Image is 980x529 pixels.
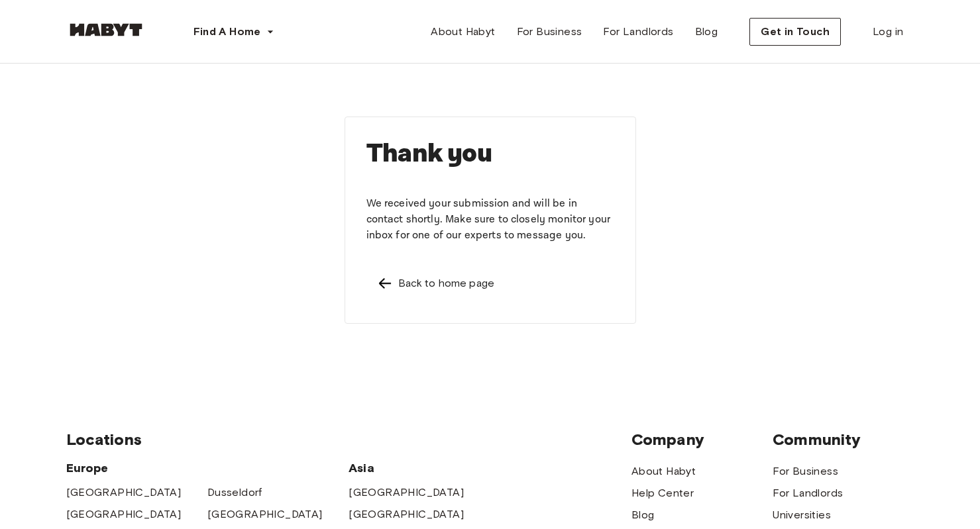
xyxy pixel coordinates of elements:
span: Europe [66,460,349,476]
a: For Landlords [592,19,684,45]
span: About Habyt [431,24,495,40]
img: Left pointing arrow [377,275,393,291]
span: Blog [695,24,718,40]
span: Find A Home [193,24,261,40]
div: Back to home page [398,275,495,291]
span: Community [773,430,914,450]
p: We received your submission and will be in contact shortly. Make sure to closely monitor your inb... [366,196,614,244]
span: Log in [873,24,903,40]
a: For Business [773,463,838,479]
a: For Business [506,19,593,45]
span: Get in Touch [761,24,830,40]
a: Help Center [631,485,694,501]
h1: Thank you [366,138,614,169]
a: Blog [631,507,655,523]
a: Left pointing arrowBack to home page [366,265,614,302]
a: Blog [684,19,729,45]
span: Asia [349,460,490,476]
a: [GEOGRAPHIC_DATA] [66,485,182,501]
a: [GEOGRAPHIC_DATA] [66,506,182,522]
span: Locations [66,430,631,450]
a: [GEOGRAPHIC_DATA] [207,506,323,522]
a: Log in [862,19,914,45]
span: For Landlords [603,24,673,40]
a: Universities [773,507,831,523]
a: For Landlords [773,485,843,501]
a: About Habyt [631,463,696,479]
a: Dusseldorf [207,485,262,501]
a: About Habyt [420,19,506,45]
button: Find A Home [183,19,285,45]
a: [GEOGRAPHIC_DATA] [349,506,464,522]
a: [GEOGRAPHIC_DATA] [349,485,464,501]
button: Get in Touch [749,18,841,46]
span: Company [631,430,773,450]
span: For Business [517,24,582,40]
img: Habyt [66,23,146,36]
